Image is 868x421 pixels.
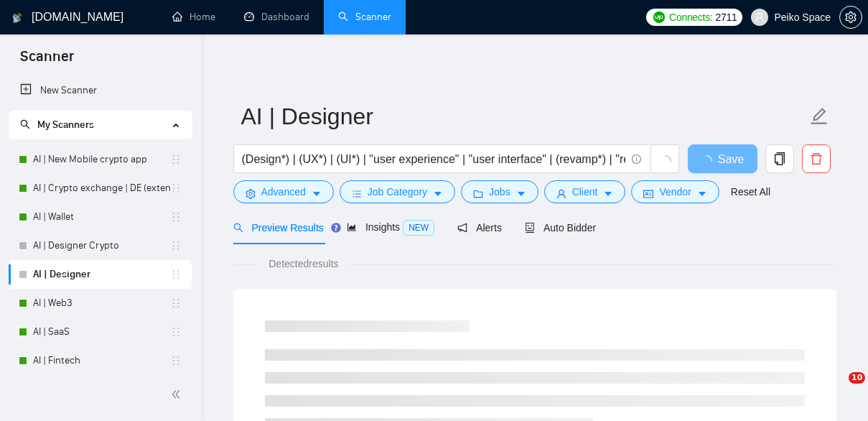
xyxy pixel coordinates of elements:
[170,211,182,223] span: holder
[803,152,830,165] span: delete
[755,12,765,22] span: user
[840,11,862,23] span: setting
[631,180,719,203] button: idcardVendorcaret-down
[352,188,362,199] span: bars
[9,289,192,318] li: AI | Web3
[347,221,434,233] span: Insights
[765,144,794,173] button: copy
[525,222,596,233] span: Auto Bidder
[172,11,215,23] a: homeHome
[170,154,182,165] span: holder
[347,222,357,232] span: area-chart
[632,154,641,164] span: info-circle
[544,180,626,203] button: userClientcaret-down
[653,11,665,23] img: upwork-logo.png
[9,346,192,375] li: AI | Fintech
[20,119,94,131] span: My Scanners
[849,372,865,384] span: 10
[171,387,185,402] span: double-left
[9,203,192,231] li: AI | Wallet
[9,231,192,260] li: AI | Designer Crypto
[9,145,192,174] li: AI | New Mobile crypto app
[489,184,510,200] span: Jobs
[839,6,862,29] button: setting
[473,188,483,199] span: folder
[241,98,807,134] input: Scanner name...
[839,11,862,23] a: setting
[330,221,342,234] div: Tooltip anchor
[556,188,566,199] span: user
[525,223,535,233] span: robot
[461,180,538,203] button: folderJobscaret-down
[338,11,391,23] a: searchScanner
[9,46,85,76] span: Scanner
[242,150,625,168] input: Search Freelance Jobs...
[669,9,712,25] span: Connects:
[33,346,170,375] a: AI | Fintech
[258,256,348,272] span: Detected results
[9,76,192,105] li: New Scanner
[20,76,180,105] a: New Scanner
[572,184,598,200] span: Client
[233,222,324,233] span: Preview Results
[33,145,170,174] a: AI | New Mobile crypto app
[246,188,256,199] span: setting
[33,231,170,260] a: AI | Designer Crypto
[261,184,306,200] span: Advanced
[516,188,526,199] span: caret-down
[715,9,737,25] span: 2711
[643,188,653,199] span: idcard
[718,150,744,168] span: Save
[170,297,182,309] span: holder
[9,318,192,346] li: AI | SaaS
[244,11,309,23] a: dashboardDashboard
[368,184,427,200] span: Job Category
[433,188,443,199] span: caret-down
[20,119,30,129] span: search
[403,220,434,236] span: NEW
[701,155,718,167] span: loading
[9,174,192,203] li: AI | Crypto exchange | DE (extended)
[9,260,192,289] li: AI | Designer
[33,260,170,289] a: AI | Designer
[697,188,707,199] span: caret-down
[312,188,322,199] span: caret-down
[659,184,691,200] span: Vendor
[33,203,170,231] a: AI | Wallet
[170,355,182,366] span: holder
[170,182,182,194] span: holder
[802,144,831,173] button: delete
[12,6,22,29] img: logo
[766,152,793,165] span: copy
[810,107,829,126] span: edit
[33,174,170,203] a: AI | Crypto exchange | DE (extended)
[731,184,770,200] a: Reset All
[33,289,170,318] a: AI | Web3
[33,318,170,346] a: AI | SaaS
[37,119,94,131] span: My Scanners
[170,269,182,280] span: holder
[170,326,182,338] span: holder
[688,144,757,173] button: Save
[170,240,182,251] span: holder
[658,155,671,168] span: loading
[233,223,243,233] span: search
[603,188,613,199] span: caret-down
[457,223,467,233] span: notification
[457,222,502,233] span: Alerts
[819,372,854,407] iframe: Intercom live chat
[233,180,334,203] button: settingAdvancedcaret-down
[340,180,455,203] button: barsJob Categorycaret-down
